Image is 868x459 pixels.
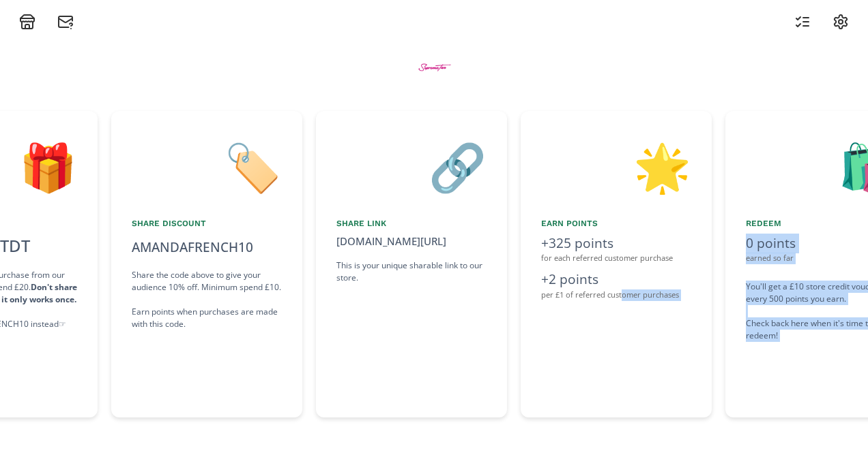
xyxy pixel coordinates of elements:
[541,253,691,264] div: for each referred customer purchase
[541,270,691,289] div: +2 points
[336,131,487,201] div: 🔗
[336,259,487,284] div: This is your unique sharable link to our store.
[132,217,282,229] div: Share Discount
[541,234,691,253] div: +325 points
[132,131,282,201] div: 🏷️
[132,269,282,330] div: Share the code above to give your audience 10% off. Minimum spend £10. Earn points when purchases...
[541,131,691,201] div: 🌟
[541,289,691,301] div: per £1 of referred customer purchases
[132,238,253,257] div: AMANDAFRENCH10
[541,217,691,229] div: Earn points
[336,217,487,229] div: Share Link
[409,42,460,93] img: BtZWWMaMEGZe
[336,234,487,249] div: [DOMAIN_NAME][URL]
